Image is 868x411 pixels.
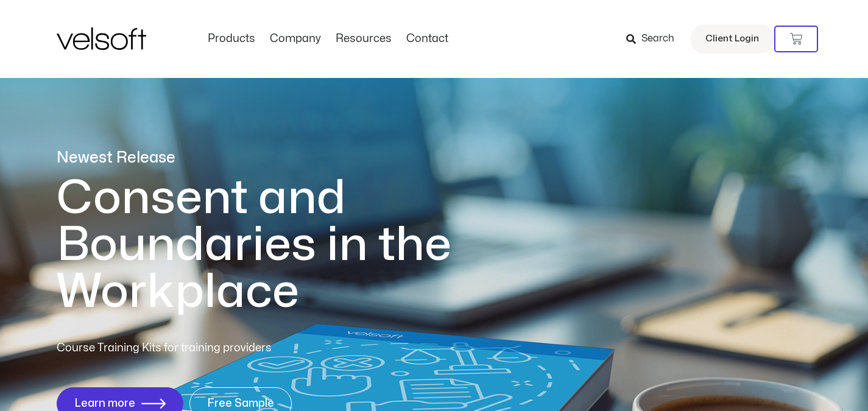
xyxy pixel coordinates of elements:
[200,32,456,46] nav: Menu
[690,24,774,54] a: Client Login
[57,147,501,169] p: Newest Release
[74,398,135,410] span: Learn more
[57,175,501,315] h1: Consent and Boundaries in the Workplace
[57,27,146,50] img: Velsoft Training Materials
[328,32,399,46] a: ResourcesMenu Toggle
[705,31,759,47] span: Client Login
[399,32,456,46] a: ContactMenu Toggle
[57,340,360,357] p: Course Training Kits for training providers
[626,29,683,49] a: Search
[200,32,263,46] a: ProductsMenu Toggle
[263,32,328,46] a: CompanyMenu Toggle
[641,31,674,47] span: Search
[207,398,274,410] span: Free Sample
